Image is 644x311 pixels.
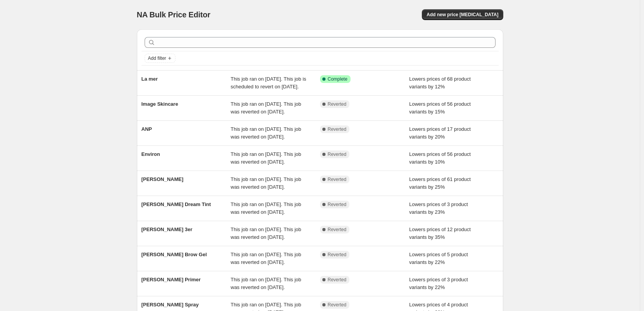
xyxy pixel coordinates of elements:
[142,126,152,132] span: ANP
[328,302,347,308] span: Reverted
[231,277,301,290] span: This job ran on [DATE]. This job was reverted on [DATE].
[231,101,301,115] span: This job ran on [DATE]. This job was reverted on [DATE].
[409,201,468,215] span: Lowers prices of 3 product variants by 23%
[328,76,347,82] span: Complete
[231,176,301,190] span: This job ran on [DATE]. This job was reverted on [DATE].
[231,151,301,165] span: This job ran on [DATE]. This job was reverted on [DATE].
[328,151,347,157] span: Reverted
[142,277,201,282] span: [PERSON_NAME] Primer
[231,126,301,140] span: This job ran on [DATE]. This job was reverted on [DATE].
[409,277,468,290] span: Lowers prices of 3 product variants by 22%
[137,10,211,19] span: NA Bulk Price Editor
[409,126,471,140] span: Lowers prices of 17 product variants by 20%
[142,252,207,257] span: [PERSON_NAME] Brow Gel
[142,302,199,308] span: [PERSON_NAME] Spray
[409,176,471,190] span: Lowers prices of 61 product variants by 25%
[427,12,498,18] span: Add new price [MEDICAL_DATA]
[142,101,178,107] span: Image Skincare
[142,151,160,157] span: Environ
[328,252,347,258] span: Reverted
[231,226,301,240] span: This job ran on [DATE]. This job was reverted on [DATE].
[409,151,471,165] span: Lowers prices of 56 product variants by 10%
[409,252,468,265] span: Lowers prices of 5 product variants by 22%
[328,176,347,183] span: Reverted
[328,126,347,132] span: Reverted
[148,55,166,61] span: Add filter
[328,277,347,283] span: Reverted
[409,101,471,115] span: Lowers prices of 56 product variants by 15%
[231,201,301,215] span: This job ran on [DATE]. This job was reverted on [DATE].
[142,201,211,207] span: [PERSON_NAME] Dream Tint
[328,226,347,233] span: Reverted
[409,76,471,90] span: Lowers prices of 68 product variants by 12%
[142,76,158,82] span: La mer
[231,76,306,90] span: This job ran on [DATE]. This job is scheduled to revert on [DATE].
[328,101,347,107] span: Reverted
[328,201,347,208] span: Reverted
[422,9,503,20] button: Add new price [MEDICAL_DATA]
[145,54,175,63] button: Add filter
[231,252,301,265] span: This job ran on [DATE]. This job was reverted on [DATE].
[409,226,471,240] span: Lowers prices of 12 product variants by 35%
[142,176,184,182] span: [PERSON_NAME]
[142,226,192,232] span: [PERSON_NAME] 3er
